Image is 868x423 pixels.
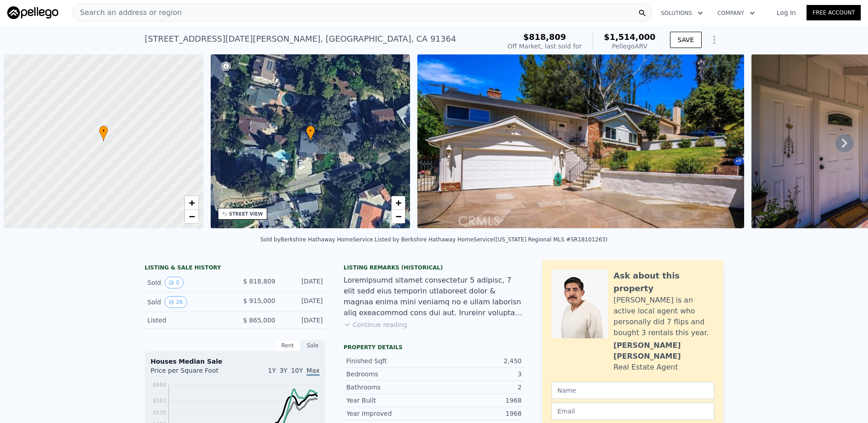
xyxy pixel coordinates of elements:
div: 1968 [434,409,522,418]
div: • [99,125,108,141]
div: Sold by Berkshire Hathaway HomeService . [260,236,375,243]
div: Property details [344,344,524,351]
img: Sale: 164027716 Parcel: 54911100 [417,54,744,228]
a: Zoom in [185,196,198,210]
div: Year Built [346,396,434,405]
button: Company [710,5,762,21]
span: 3Y [279,367,287,374]
button: View historical data [165,277,184,288]
span: • [306,127,315,135]
div: Sold [147,277,228,288]
span: Search an address or region [73,7,182,18]
span: $ 865,000 [243,317,275,324]
div: • [306,125,315,141]
div: Listing Remarks (Historical) [344,264,524,271]
tspan: $593 [152,398,166,404]
div: Real Estate Agent [613,362,678,373]
div: Listed [147,316,228,325]
span: + [189,197,194,208]
span: + [396,197,401,208]
tspan: $668 [152,382,166,388]
tspan: $538 [152,409,166,416]
a: Zoom out [185,210,198,223]
div: Year Improved [346,409,434,418]
div: [STREET_ADDRESS][DATE][PERSON_NAME] , [GEOGRAPHIC_DATA] , CA 91364 [145,33,456,45]
div: Listed by Berkshire Hathaway HomeService ([US_STATE] Regional MLS #SR18101263) [375,236,608,243]
div: 3 [434,370,522,379]
div: 2,450 [434,356,522,365]
span: 1Y [268,367,276,374]
div: [PERSON_NAME] is an active local agent who personally did 7 flips and bought 3 rentals this year. [613,295,714,338]
input: Email [552,403,714,420]
button: Continue reading [344,320,407,329]
a: Log In [766,8,807,17]
span: $1,514,000 [604,32,656,42]
span: • [99,127,108,135]
img: Pellego [7,6,58,19]
div: Finished Sqft [346,356,434,365]
button: SAVE [670,32,702,48]
div: [PERSON_NAME] [PERSON_NAME] [613,340,714,362]
div: Bathrooms [346,383,434,392]
div: Pellego ARV [604,42,656,51]
button: View historical data [165,296,187,308]
span: $ 818,809 [243,278,275,285]
div: Price per Square Foot [151,366,235,380]
span: − [189,211,194,222]
span: 10Y [291,367,303,374]
div: 2 [434,383,522,392]
div: Off Market, last sold for [508,42,582,51]
a: Zoom out [392,210,405,223]
span: $818,809 [524,32,566,42]
div: Rent [275,340,300,351]
div: [DATE] [283,277,323,288]
button: Solutions [654,5,710,21]
div: LISTING & SALE HISTORY [145,264,325,273]
span: Max [307,367,320,376]
div: Bedrooms [346,370,434,379]
input: Name [552,382,714,399]
div: [DATE] [283,316,323,325]
div: Ask about this property [613,269,714,295]
div: [DATE] [283,296,323,308]
div: STREET VIEW [229,211,263,217]
span: − [396,211,401,222]
button: Show Options [705,31,723,49]
a: Free Account [807,5,861,20]
div: 1968 [434,396,522,405]
div: Loremipsumd sitamet consectetur 5 adipisc, 7 elit sedd eius temporin utlaboreet dolor & magnaa en... [344,275,524,318]
div: Sold [147,296,228,308]
span: $ 915,000 [243,297,275,304]
a: Zoom in [392,196,405,210]
div: Sale [300,340,325,351]
div: Houses Median Sale [151,357,320,366]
